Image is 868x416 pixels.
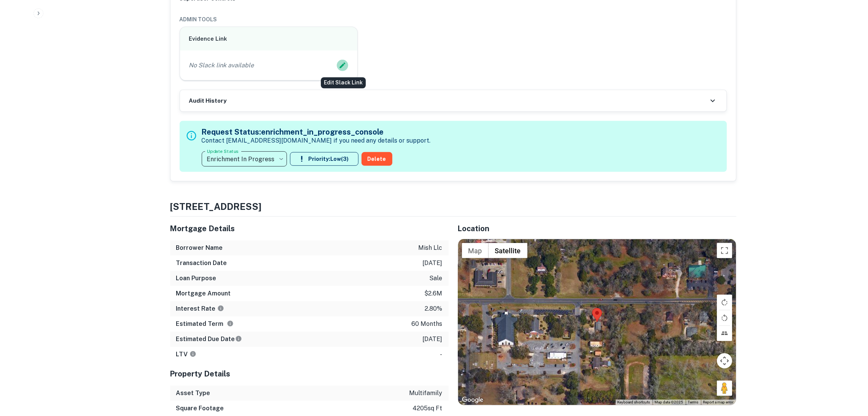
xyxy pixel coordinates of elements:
h6: Estimated Term [176,319,234,329]
button: Show satellite imagery [489,243,527,258]
h6: Asset Type [176,389,210,398]
button: Toggle fullscreen view [717,243,732,258]
p: - [440,350,443,359]
h5: Request Status: enrichment_in_progress_console [202,126,431,138]
p: mish llc [419,243,443,252]
h6: Audit History [189,97,227,105]
p: [DATE] [423,259,443,268]
p: $2.6m [425,289,443,298]
button: Map camera controls [717,353,732,368]
button: Rotate map counterclockwise [717,310,732,325]
svg: Estimate is based on a standard schedule for this type of loan. [235,335,242,342]
svg: Term is based on a standard schedule for this type of loan. [227,320,234,327]
h5: Mortgage Details [170,223,449,234]
p: 4205 sq ft [413,404,443,413]
button: Edit Slack Link [337,60,348,71]
p: No Slack link available [189,61,254,70]
p: 60 months [412,319,443,329]
h6: Loan Purpose [176,274,217,283]
h5: Property Details [170,368,449,379]
a: Open this area in Google Maps (opens a new window) [460,395,485,405]
iframe: Chat Widget [830,355,868,392]
a: Terms (opens in new tab) [688,400,699,404]
h6: ADMIN TOOLS [180,15,727,24]
h6: Evidence Link [189,35,349,43]
h6: Estimated Due Date [176,335,242,344]
svg: LTVs displayed on the website are for informational purposes only and may be reported incorrectly... [190,351,196,357]
label: Update Status [207,148,239,154]
p: multifamily [409,389,443,398]
button: Delete [362,152,392,166]
button: Rotate map clockwise [717,295,732,310]
p: 2.80% [425,304,443,313]
button: Show street map [462,243,489,258]
span: Map data ©2025 [655,400,683,404]
img: Google [460,395,485,405]
p: [DATE] [423,335,443,344]
button: Drag Pegman onto the map to open Street View [717,381,732,396]
h5: Location [458,223,736,234]
h6: Transaction Date [176,259,227,268]
h6: LTV [176,350,196,359]
button: Keyboard shortcuts [618,400,650,405]
h4: [STREET_ADDRESS] [170,200,736,213]
svg: The interest rates displayed on the website are for informational purposes only and may be report... [217,305,224,312]
h6: Interest Rate [176,304,224,313]
p: sale [430,274,443,283]
button: Priority:Low(3) [290,152,358,166]
h6: Square Footage [176,404,224,413]
a: Report a map error [703,400,734,404]
p: Contact [EMAIL_ADDRESS][DOMAIN_NAME] if you need any details or support. [202,136,431,145]
h6: Mortgage Amount [176,289,231,298]
h6: Borrower Name [176,243,223,252]
div: Edit Slack Link [321,77,366,88]
div: Enrichment In Progress [202,148,287,170]
button: Tilt map [717,326,732,341]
